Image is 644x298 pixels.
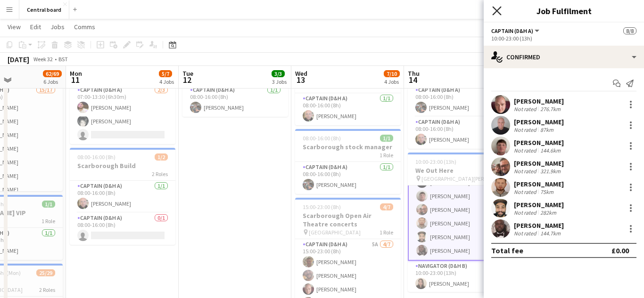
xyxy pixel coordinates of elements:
app-card-role: Captain (D&H A)1/108:00-16:00 (8h)[PERSON_NAME] [295,93,401,125]
span: Comms [74,23,95,31]
div: 282km [538,209,558,216]
span: Thu [408,69,420,78]
div: Not rated [514,168,538,175]
div: Confirmed [484,46,644,68]
app-card-role: Captain (D&H A)0/108:00-16:00 (8h) [70,213,175,245]
div: Not rated [514,147,538,154]
span: Week 32 [31,56,55,63]
span: 1/1 [42,201,55,208]
button: Captain (D&H A) [491,27,541,34]
span: 62/69 [43,70,62,77]
span: Tue [182,69,193,78]
app-card-role: Navigator (D&H B)1/110:00-23:00 (13h)[PERSON_NAME] [408,261,513,293]
a: Comms [70,21,99,33]
div: [PERSON_NAME] [514,180,564,188]
div: 6 Jobs [43,78,61,85]
app-card-role: Captain (D&H A)1/108:00-16:00 (8h)[PERSON_NAME] [408,117,513,149]
div: [PERSON_NAME] [514,159,564,168]
app-card-role: Captain (D&H A)1/108:00-16:00 (8h)[PERSON_NAME] [70,181,175,213]
span: 11 [68,74,82,85]
span: 1 Role [380,152,393,159]
div: 10:00-23:00 (13h) [491,35,636,42]
span: 4/7 [380,203,393,210]
div: 3 Jobs [272,78,287,85]
div: [PERSON_NAME] [514,118,564,126]
h3: We Out Here [408,166,513,175]
div: Not rated [514,126,538,133]
div: Not rated [514,230,538,237]
span: 8/8 [623,27,636,34]
app-card-role: Captain (D&H A)7/710:00-23:00 (13h)[PERSON_NAME][PERSON_NAME][PERSON_NAME][PERSON_NAME][PERSON_NA... [408,145,513,261]
div: 144.6km [538,147,562,154]
h3: Scarborough Open Air Theatre concerts [295,211,401,228]
span: Wed [295,69,307,78]
span: Captain (D&H A) [491,27,533,34]
span: [GEOGRAPHIC_DATA] [309,229,361,236]
div: 144.7km [538,230,562,237]
a: Edit [26,21,45,33]
span: 12 [181,74,193,85]
div: [PERSON_NAME] [514,97,564,105]
app-card-role: Captain (D&H A)2/307:00-13:30 (6h30m)[PERSON_NAME][PERSON_NAME] [70,85,175,144]
div: BST [58,56,68,63]
span: 25/29 [36,269,55,276]
div: Not rated [514,188,538,195]
app-job-card: 10:00-23:00 (13h)8/8We Out Here [GEOGRAPHIC_DATA][PERSON_NAME] [GEOGRAPHIC_DATA]2 RolesCaptain (D... [408,153,513,292]
span: Jobs [50,23,65,31]
span: 08:00-16:00 (8h) [77,153,116,161]
span: 08:00-16:00 (8h) [303,135,341,142]
div: Not rated [514,209,538,216]
div: 321.9km [538,168,562,175]
span: 3/3 [272,70,285,77]
app-card-role: Captain (D&H A)1/108:00-16:00 (8h)[PERSON_NAME] [295,162,401,194]
div: 276.7km [538,105,562,113]
div: [DATE] [8,55,29,64]
span: 1 Role [41,217,55,225]
span: Mon [70,69,82,78]
span: 14 [406,74,420,85]
span: 1/2 [155,153,168,161]
h3: Scarborough Build [70,161,175,170]
div: £0.00 [611,246,629,255]
app-card-role: Captain (D&H A)1/108:00-16:00 (8h)[PERSON_NAME] [408,85,513,117]
button: Central board [19,0,69,19]
app-job-card: 08:00-16:00 (8h)1/1Scarborough Events manager1 RoleCaptain (D&H A)1/108:00-16:00 (8h)[PERSON_NAME] [295,52,401,125]
h3: Scarborough stock manager [295,143,401,151]
app-card-role: Captain (D&H A)1/108:00-16:00 (8h)[PERSON_NAME] [182,85,288,117]
span: 1/1 [380,135,393,142]
app-job-card: 08:00-16:00 (8h)1/2Scarborough Build2 RolesCaptain (D&H A)1/108:00-16:00 (8h)[PERSON_NAME]Captain... [70,148,175,245]
div: Not rated [514,105,538,113]
a: Jobs [47,21,68,33]
div: 4 Jobs [159,78,174,85]
app-job-card: 08:00-16:00 (8h)1/1Scarborough stock manager1 RoleCaptain (D&H A)1/108:00-16:00 (8h)[PERSON_NAME] [295,129,401,194]
span: 5/7 [159,70,172,77]
span: 13 [294,74,307,85]
span: 15:00-23:00 (8h) [303,203,341,210]
span: 1 Role [380,229,393,236]
span: Edit [30,23,41,31]
h3: Job Fulfilment [484,5,644,17]
div: [PERSON_NAME] [514,221,564,230]
div: 75km [538,188,555,195]
div: 87km [538,126,555,133]
div: Total fee [491,246,523,255]
app-job-card: 08:00-16:00 (8h)2/2Scarborough Break2 RolesCaptain (D&H A)1/108:00-16:00 (8h)[PERSON_NAME]Captain... [408,52,513,149]
div: [PERSON_NAME] [514,138,564,147]
div: 4 Jobs [384,78,399,85]
span: [GEOGRAPHIC_DATA][PERSON_NAME] [GEOGRAPHIC_DATA] [421,175,490,182]
app-job-card: 07:00-13:30 (6h30m)2/3Houghton1 RoleCaptain (D&H A)2/307:00-13:30 (6h30m)[PERSON_NAME][PERSON_NAME] [70,52,175,144]
span: View [8,23,21,31]
a: View [4,21,25,33]
div: [PERSON_NAME] [514,201,564,209]
span: 2 Roles [152,170,168,177]
span: 2 Roles [39,286,55,293]
span: 10:00-23:00 (13h) [415,158,456,165]
span: 7/10 [384,70,400,77]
